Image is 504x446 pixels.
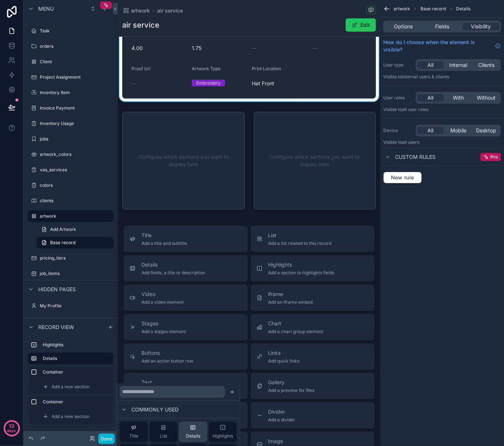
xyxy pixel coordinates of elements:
[490,154,498,160] span: Pro
[28,71,113,83] a: Project Assignment
[453,94,464,101] span: With
[141,299,184,305] span: Add a video element
[7,425,16,436] p: days
[40,74,112,80] label: Project Assignment
[192,66,221,71] span: Artwork Type
[141,329,186,335] span: Add a stages element
[383,128,413,133] label: Device
[40,121,112,126] label: Inventory Usage
[141,270,205,276] span: Add fields, a title or description
[383,39,492,53] span: How do I choose when the element is visible?
[28,300,113,312] a: My Profile
[129,433,138,439] span: Title
[28,40,113,52] a: orders
[268,320,324,327] span: Chart
[186,433,200,439] span: Details
[268,408,296,415] span: Divider
[268,261,335,268] span: Highlights
[394,23,413,30] span: Options
[28,118,113,129] a: Inventory Usage
[268,438,315,445] span: Image
[124,314,248,340] button: StagesAdd a stages element
[43,342,110,348] label: Highlights
[476,127,497,134] span: Desktop
[124,226,248,252] button: TitleAdd a title and subtitle
[268,270,335,276] span: Add a section to highlights fields
[131,44,186,52] span: 4.00
[141,240,187,246] span: Add a title and subtitle
[251,343,375,370] button: LinksAdd quick links
[124,285,248,311] button: VideoAdd a video element
[383,172,422,183] button: New rule
[394,6,410,12] span: artwork
[251,285,375,311] button: iframeAdd an iframe embed
[383,74,501,80] p: Visible to
[40,28,112,34] label: Task
[268,349,300,357] span: Links
[402,107,429,112] span: All user roles
[9,422,14,430] p: 13
[252,80,275,87] span: Hat Front
[122,20,159,30] h1: air service
[40,151,112,157] label: artwork_colors
[28,149,113,160] a: artwork_colors
[24,336,118,431] div: scrollable content
[383,95,413,101] label: User roles
[268,299,313,305] span: Add an iframe embed
[120,422,148,442] button: Title
[124,373,248,399] button: TextAdd a text block that supports markdown
[98,433,115,444] button: Done
[40,271,112,276] label: job_items
[141,349,193,357] span: Buttons
[477,94,496,101] span: Without
[420,6,446,12] span: Base record
[40,303,112,309] label: My Profile
[157,7,183,14] a: air service
[40,59,112,65] label: Client
[28,87,113,99] a: Inventory Item
[131,66,151,71] span: Proof Url
[192,44,246,52] span: 1.75
[40,136,112,142] label: jobs
[43,369,110,375] label: Container
[456,6,470,12] span: Details
[212,433,233,439] span: Highlights
[40,182,112,188] label: colors
[38,286,76,293] span: Hidden pages
[38,324,74,331] span: Record view
[450,61,468,69] span: Internal
[402,139,419,145] span: all users
[312,44,317,52] span: --
[395,153,436,161] span: Custom rules
[268,417,296,423] span: Add a divider
[251,226,375,252] button: ListAdd a list related to this record
[435,23,449,30] span: Fields
[38,5,54,13] span: Menu
[40,213,109,219] label: artwork
[383,107,501,113] p: Visible to
[383,139,501,145] p: Visible to
[122,7,150,14] a: artwork
[131,80,136,87] span: --
[50,226,76,232] span: Add Artwork
[28,195,113,207] a: clients
[131,7,150,14] span: artwork
[179,422,207,442] button: Details
[252,66,281,71] span: Print Location
[141,290,184,298] span: Video
[471,23,491,30] span: Visibility
[52,414,89,420] span: Add a new section
[427,127,433,134] span: All
[268,388,315,393] span: Add a preview for files
[478,61,494,69] span: Clients
[141,261,205,268] span: Details
[40,167,112,173] label: vas_services
[28,133,113,145] a: jobs
[28,268,113,279] a: job_items
[450,127,466,134] span: Mobile
[427,94,433,101] span: All
[141,232,187,239] span: Title
[40,43,112,49] label: orders
[124,255,248,282] button: DetailsAdd fields, a title or description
